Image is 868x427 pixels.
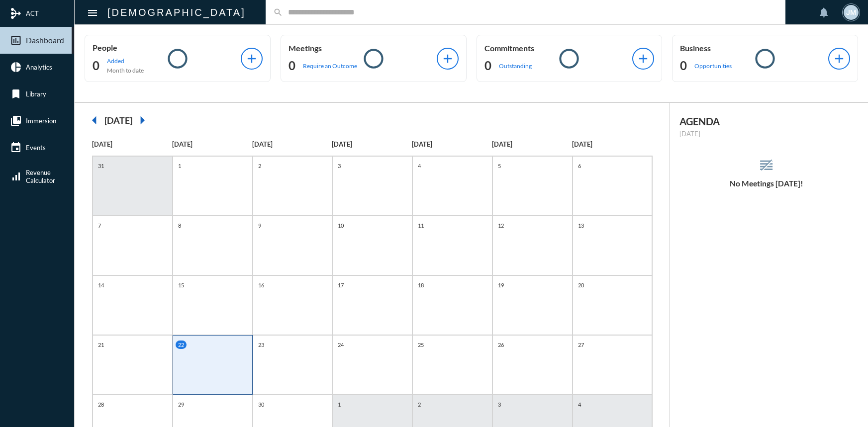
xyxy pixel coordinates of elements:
[107,4,246,20] h2: [DEMOGRAPHIC_DATA]
[758,157,774,173] mat-icon: reorder
[256,221,264,230] p: 9
[415,221,426,230] p: 11
[679,130,853,138] p: [DATE]
[335,221,346,230] p: 10
[10,7,22,19] mat-icon: mediation
[576,341,586,349] p: 27
[26,63,52,71] span: Analytics
[576,281,586,289] p: 20
[10,142,22,154] mat-icon: event
[132,110,152,130] mat-icon: arrow_right
[495,400,503,409] p: 3
[252,140,332,148] p: [DATE]
[256,162,264,170] p: 2
[26,36,64,45] span: Dashboard
[10,61,22,73] mat-icon: pie_chart
[679,115,853,127] h2: AGENDA
[176,162,184,170] p: 1
[26,144,46,152] span: Events
[415,400,423,409] p: 2
[176,281,187,289] p: 15
[26,117,56,125] span: Immersion
[495,221,506,230] p: 12
[495,281,506,289] p: 19
[96,221,103,230] p: 7
[96,281,106,289] p: 14
[176,341,187,349] p: 22
[415,341,426,349] p: 25
[10,88,22,100] mat-icon: bookmark
[104,115,132,126] h2: [DATE]
[92,140,172,148] p: [DATE]
[26,9,39,17] span: ACT
[335,341,346,349] p: 24
[572,140,652,148] p: [DATE]
[26,90,46,98] span: Library
[83,2,102,22] button: Toggle sidenav
[495,162,503,170] p: 5
[576,400,583,409] p: 4
[10,115,22,127] mat-icon: collections_bookmark
[172,140,252,148] p: [DATE]
[332,140,412,148] p: [DATE]
[335,162,343,170] p: 3
[10,34,22,46] mat-icon: insert_chart_outlined
[256,400,267,409] p: 30
[670,179,863,188] h5: No Meetings [DATE]!
[415,162,423,170] p: 4
[256,281,267,289] p: 16
[495,341,506,349] p: 26
[85,110,104,130] mat-icon: arrow_left
[273,7,283,17] mat-icon: search
[415,281,426,289] p: 18
[87,7,98,19] mat-icon: Side nav toggle icon
[492,140,572,148] p: [DATE]
[818,6,830,18] mat-icon: notifications
[26,169,55,184] span: Revenue Calculator
[96,400,106,409] p: 28
[10,171,22,182] mat-icon: signal_cellular_alt
[335,400,343,409] p: 1
[96,162,106,170] p: 31
[176,221,184,230] p: 8
[576,221,586,230] p: 13
[412,140,492,148] p: [DATE]
[96,341,106,349] p: 21
[844,5,859,20] div: JM
[576,162,583,170] p: 6
[335,281,346,289] p: 17
[256,341,267,349] p: 23
[176,400,187,409] p: 29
